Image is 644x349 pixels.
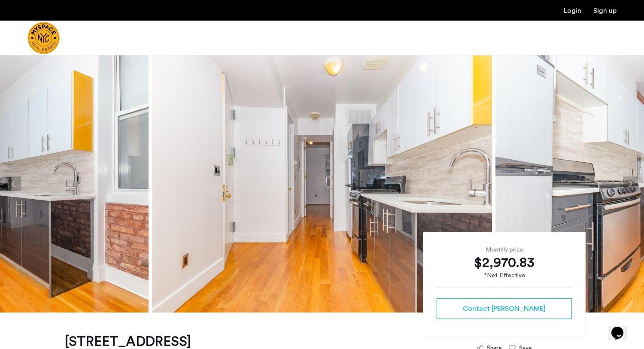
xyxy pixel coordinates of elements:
[437,271,572,280] div: *Net Effective
[437,254,572,271] div: $2,970.83
[6,176,21,191] button: Previous apartment
[623,176,638,191] button: Next apartment
[152,55,492,313] img: apartment
[463,303,546,314] span: Contact [PERSON_NAME]
[593,7,617,14] a: Registration
[608,315,635,340] iframe: chat widget
[437,298,572,319] button: button
[27,22,60,54] a: Cazamio Logo
[437,246,572,254] div: Monthly price
[564,7,581,14] a: Login
[27,22,60,54] img: logo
